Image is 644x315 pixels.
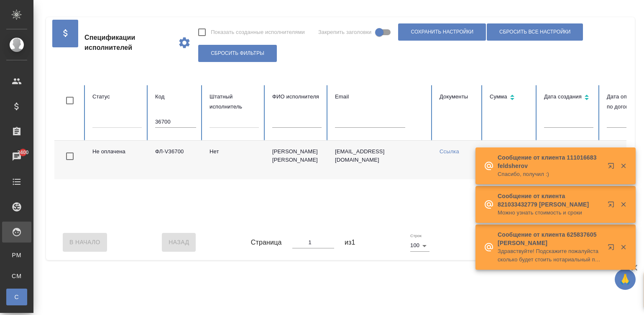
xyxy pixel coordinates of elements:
div: 100 [410,240,429,251]
span: Страница [251,238,282,248]
button: Открыть в новой вкладке [603,239,623,259]
div: Сортировка [544,92,593,104]
span: из 1 [345,238,355,248]
button: Открыть в новой вкладке [603,157,623,178]
div: Сортировка [490,92,531,104]
span: CM [10,272,23,280]
a: 3400 [2,146,31,167]
div: Статус [92,92,142,102]
p: Здравствуйте! Подскажите пожалуйста сколько будет стоить нотариальный перевод на французский 4 стр. [498,247,602,264]
td: [EMAIL_ADDRESS][DOMAIN_NAME] [328,141,433,179]
button: Закрыть [615,243,632,251]
button: Сбросить фильтры [198,45,277,62]
span: Сбросить все настройки [499,28,570,36]
td: [PERSON_NAME] [PERSON_NAME] [266,141,328,179]
button: Закрыть [615,201,632,208]
span: С [10,293,23,301]
p: Сообщение от клиента 111016683 feldsherov [498,153,602,170]
a: CM [6,268,27,284]
td: 60 000,00 KZT [483,141,537,179]
button: Сбросить все настройки [487,23,583,41]
span: Сбросить фильтры [211,50,264,57]
td: Не оплачена [86,141,148,179]
label: Строк [410,234,422,238]
span: Сохранить настройки [411,28,473,36]
span: Спецификации исполнителей [84,33,171,53]
p: Можно узнать стоимость и сроки [498,209,602,217]
div: Документы [440,92,476,102]
div: Штатный исполнитель [210,92,259,112]
button: Сохранить настройки [398,23,486,41]
div: ФИО исполнителя [272,92,322,102]
div: Email [335,92,426,102]
a: PM [6,247,27,263]
span: PM [10,251,23,259]
td: [DATE] 09:32 [537,141,600,179]
span: Toggle Row Selected [61,147,79,165]
span: Показать созданные исполнителями [211,28,305,36]
a: Ссылка [440,148,459,155]
button: Закрыть [615,162,632,170]
button: Открыть в новой вкладке [603,196,623,216]
p: Сообщение от клиента 625837605 [PERSON_NAME] [498,230,602,247]
td: Нет [203,141,266,179]
td: ФЛ-V36700 [148,141,203,179]
span: 3400 [12,148,33,157]
a: С [6,289,27,305]
p: Сообщение от клиента 821033432779 [PERSON_NAME] [498,192,602,209]
span: Закрепить заголовки [318,28,372,36]
p: Спасибо, получил :) [498,170,602,178]
div: Код [155,92,196,102]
